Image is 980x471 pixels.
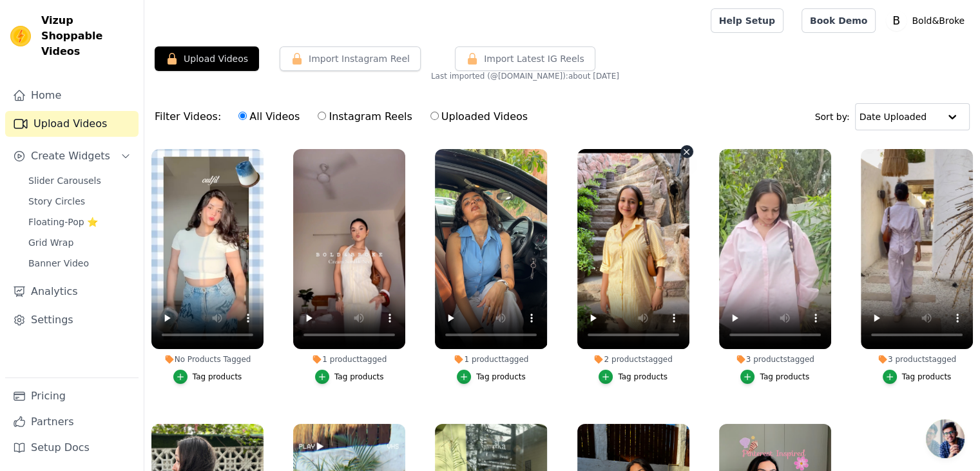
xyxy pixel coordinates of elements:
[892,14,900,27] text: B
[599,370,668,384] button: Tag products
[317,108,412,125] label: Instagram Reels
[5,307,139,333] a: Settings
[28,195,85,208] span: Story Circles
[435,354,547,365] div: 1 product tagged
[318,112,326,120] input: Instagram Reels
[238,112,247,120] input: All Videos
[5,143,139,169] button: Create Widgets
[577,354,689,365] div: 2 products tagged
[907,9,970,32] p: Bold&Broke
[926,419,965,458] div: Open chat
[21,213,139,231] a: Floating-Pop ⭐
[5,409,139,435] a: Partners
[484,52,584,65] span: Import Latest IG Reels
[886,9,970,32] button: B Bold&Broke
[5,111,139,137] a: Upload Videos
[238,108,300,125] label: All Videos
[173,370,242,384] button: Tag products
[155,102,535,132] div: Filter Videos:
[28,236,73,249] span: Grid Wrap
[151,354,264,365] div: No Products Tagged
[21,254,139,272] a: Banner Video
[883,370,952,384] button: Tag products
[430,112,439,120] input: Uploaded Videos
[31,148,110,164] span: Create Widgets
[902,372,952,382] div: Tag products
[293,354,405,365] div: 1 product tagged
[618,372,668,382] div: Tag products
[431,71,619,81] span: Last imported (@ [DOMAIN_NAME] ): about [DATE]
[21,234,139,252] a: Grid Wrap
[28,215,98,228] span: Floating-Pop ⭐
[5,383,139,409] a: Pricing
[155,46,259,71] button: Upload Videos
[334,372,384,382] div: Tag products
[861,354,973,365] div: 3 products tagged
[10,26,31,46] img: Vizup
[719,354,831,365] div: 3 products tagged
[760,372,809,382] div: Tag products
[21,172,139,190] a: Slider Carousels
[315,370,384,384] button: Tag products
[455,46,595,71] button: Import Latest IG Reels
[740,370,809,384] button: Tag products
[711,8,783,33] a: Help Setup
[21,192,139,210] a: Story Circles
[5,435,139,461] a: Setup Docs
[5,83,139,108] a: Home
[280,46,421,71] button: Import Instagram Reel
[28,257,89,270] span: Banner Video
[28,174,101,187] span: Slider Carousels
[476,372,526,382] div: Tag products
[193,372,242,382] div: Tag products
[41,13,133,59] span: Vizup Shoppable Videos
[5,279,139,305] a: Analytics
[815,103,970,130] div: Sort by:
[430,108,528,125] label: Uploaded Videos
[802,8,876,33] a: Book Demo
[457,370,526,384] button: Tag products
[680,145,693,158] button: Video Delete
